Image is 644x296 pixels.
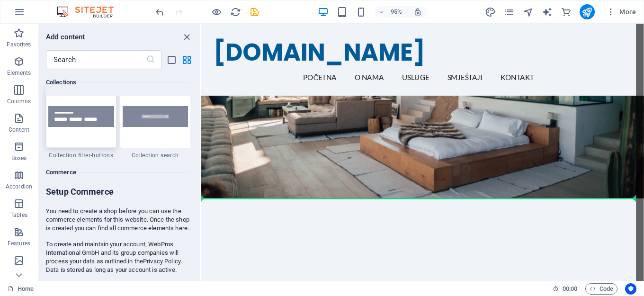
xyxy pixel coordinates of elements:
i: Navigator [523,7,534,18]
p: You need to create a shop before you can use the commerce elements for this website. Once the sho... [46,207,190,233]
p: Favorites [7,41,31,48]
p: Accordion [6,183,32,190]
button: text_generator [542,6,553,18]
p: Content [9,126,29,134]
p: To create and maintain your account, WebPros International GmbH and its group companies will proc... [46,240,190,274]
span: Collection filter-buttons [46,152,116,159]
button: pages [504,6,515,18]
h6: Collections [46,77,190,88]
button: More [602,4,640,19]
div: Collection filter-buttons [46,85,116,159]
i: Design (Ctrl+Alt+Y) [485,7,496,18]
i: Pages (Ctrl+Alt+S) [504,7,515,18]
button: grid-view [181,54,192,65]
button: save [249,6,260,18]
span: : [569,285,571,292]
i: Publish [581,7,592,18]
button: undo [154,6,165,18]
button: Click here to leave preview mode and continue editing [211,6,222,18]
img: collections-search-bar.svg [123,106,188,127]
a: Privacy Policy [143,258,180,265]
span: Collection search [120,152,191,159]
p: Columns [7,98,31,105]
p: Boxes [11,154,27,162]
input: Search [46,50,146,69]
button: navigator [523,6,534,18]
h6: Commerce [46,167,190,178]
button: design [485,6,496,18]
p: Images [9,268,29,276]
span: Code [590,283,613,295]
button: close panel [181,31,192,43]
img: collections-filter.svg [48,106,114,127]
i: Commerce [561,7,572,18]
button: Usercentrics [625,283,636,295]
button: publish [580,4,595,19]
button: reload [230,6,241,18]
i: AI Writer [542,7,553,18]
button: Code [585,283,617,295]
h6: Session time [553,283,578,295]
a: Click to cancel selection. Double-click to open Pages [8,283,34,295]
div: Collection search [120,85,191,159]
span: 00 00 [563,283,577,295]
h6: Setup Commerce [46,186,190,199]
i: Reload page [230,7,241,18]
h6: Add content [46,31,85,43]
span: More [606,7,636,17]
i: Undo: Change menu items (Ctrl+Z) [154,7,165,18]
p: Tables [10,211,27,219]
img: Editor Logo [54,6,125,18]
p: Features [8,240,30,247]
button: commerce [561,6,572,18]
button: list-view [166,54,177,65]
button: 95% [375,6,408,18]
i: Save (Ctrl+S) [249,7,260,18]
p: Elements [7,69,31,77]
h6: 95% [389,6,404,18]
